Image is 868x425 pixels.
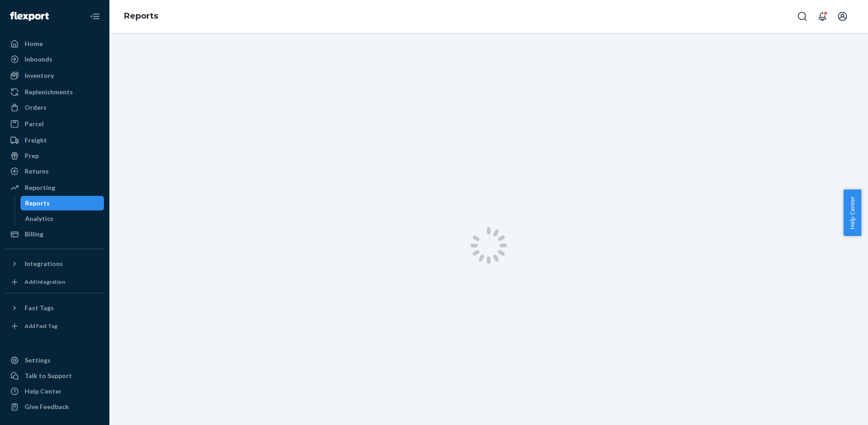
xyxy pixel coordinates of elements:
[25,119,44,128] div: Parcel
[25,371,72,380] div: Talk to Support
[5,275,104,289] a: Add Integration
[25,71,54,80] div: Inventory
[5,399,104,414] button: Give Feedback
[10,12,49,21] img: Flexport logo
[25,322,57,330] div: Add Fast Tag
[5,256,104,271] button: Integrations
[25,214,53,223] div: Analytics
[833,7,852,26] button: Open account menu
[25,151,39,160] div: Prep
[5,353,104,368] a: Settings
[117,3,165,30] ol: breadcrumbs
[5,301,104,315] button: Fast Tags
[5,180,104,195] a: Reporting
[25,167,49,176] div: Returns
[813,7,832,26] button: Open notifications
[5,85,104,99] a: Replenishments
[25,303,54,312] div: Fast Tags
[25,183,55,192] div: Reporting
[5,36,104,51] a: Home
[21,211,104,226] a: Analytics
[124,11,158,21] a: Reports
[21,196,104,210] a: Reports
[5,148,104,163] a: Prep
[25,55,52,64] div: Inbounds
[25,87,73,97] div: Replenishments
[5,164,104,179] a: Returns
[5,117,104,131] a: Parcel
[843,189,861,236] button: Help Center
[25,402,69,411] div: Give Feedback
[5,384,104,399] a: Help Center
[5,100,104,115] a: Orders
[25,136,47,145] div: Freight
[25,259,63,268] div: Integrations
[25,230,43,239] div: Billing
[25,387,62,396] div: Help Center
[25,39,43,48] div: Home
[793,7,811,26] button: Open Search Box
[5,133,104,148] a: Freight
[25,103,46,112] div: Orders
[5,319,104,333] a: Add Fast Tag
[25,356,51,365] div: Settings
[25,199,50,208] div: Reports
[5,369,104,383] a: Talk to Support
[86,7,104,26] button: Close Navigation
[25,278,65,286] div: Add Integration
[5,227,104,241] a: Billing
[5,52,104,67] a: Inbounds
[5,68,104,83] a: Inventory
